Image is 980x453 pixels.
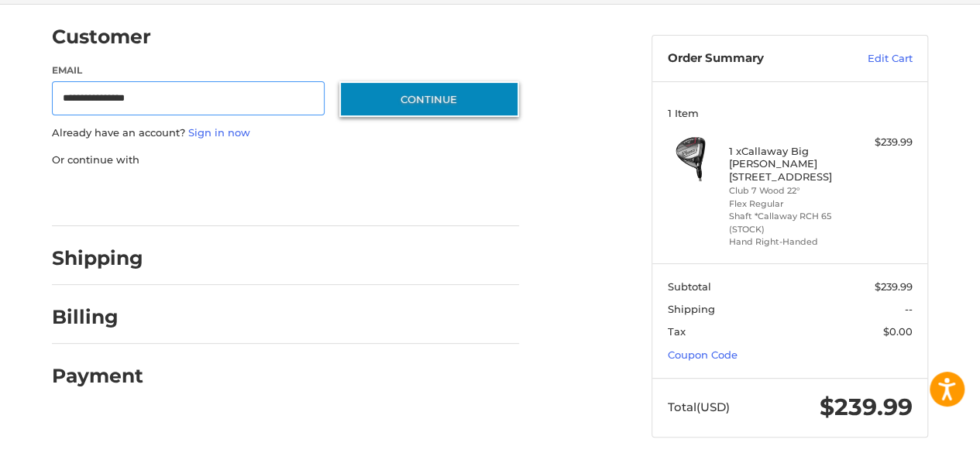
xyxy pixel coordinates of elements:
[729,197,848,211] li: Flex Regular
[668,280,711,293] span: Subtotal
[820,393,913,421] span: $239.99
[668,303,715,315] span: Shipping
[905,303,913,315] span: --
[52,25,151,49] h2: Customer
[47,183,163,211] iframe: PayPal-paypal
[52,305,143,329] h2: Billing
[668,325,686,338] span: Tax
[668,51,834,67] h3: Order Summary
[52,153,519,168] p: Or continue with
[310,183,426,211] iframe: PayPal-venmo
[52,63,325,77] label: Email
[668,348,738,361] a: Coupon Code
[729,184,848,197] li: Club 7 Wood 22°
[339,81,519,117] button: Continue
[188,126,250,139] a: Sign in now
[729,210,848,235] li: Shaft *Callaway RCH 65 (STOCK)
[178,183,294,211] iframe: PayPal-paylater
[668,107,913,119] h3: 1 Item
[52,246,143,270] h2: Shipping
[52,125,519,141] p: Already have an account?
[851,135,913,150] div: $239.99
[668,400,730,414] span: Total (USD)
[729,145,848,183] h4: 1 x Callaway Big [PERSON_NAME] [STREET_ADDRESS]
[729,235,848,249] li: Hand Right-Handed
[52,364,143,388] h2: Payment
[875,280,913,293] span: $239.99
[883,325,913,338] span: $0.00
[834,51,913,67] a: Edit Cart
